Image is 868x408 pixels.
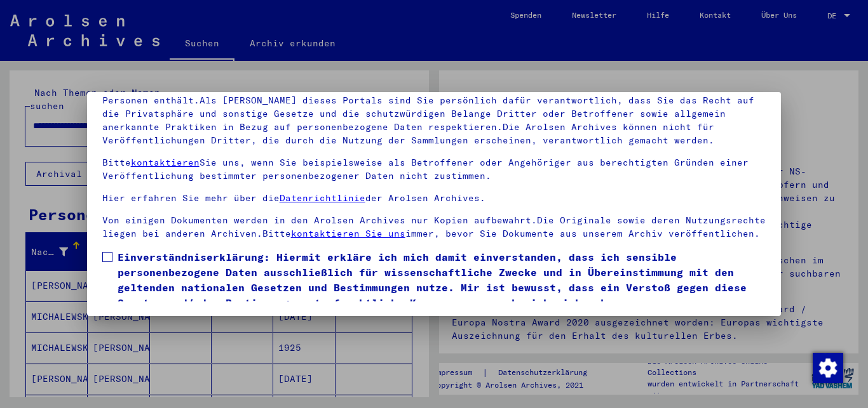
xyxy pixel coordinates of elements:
span: Einverständniserklärung: Hiermit erkläre ich mich damit einverstanden, dass ich sensible personen... [118,249,766,310]
a: Datenrichtlinie [280,192,365,204]
a: kontaktieren [131,157,200,168]
p: Bitte beachten Sie, dass dieses Portal über NS - Verfolgte sensible Daten zu identifizierten oder... [102,81,766,147]
p: Von einigen Dokumenten werden in den Arolsen Archives nur Kopien aufbewahrt.Die Originale sowie d... [102,214,766,240]
img: Zustimmung ändern [813,353,843,383]
a: kontaktieren Sie uns [291,228,405,239]
p: Hier erfahren Sie mehr über die der Arolsen Archives. [102,192,766,205]
p: Bitte Sie uns, wenn Sie beispielsweise als Betroffener oder Angehöriger aus berechtigten Gründen ... [102,156,766,183]
div: Zustimmung ändern [812,352,843,383]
